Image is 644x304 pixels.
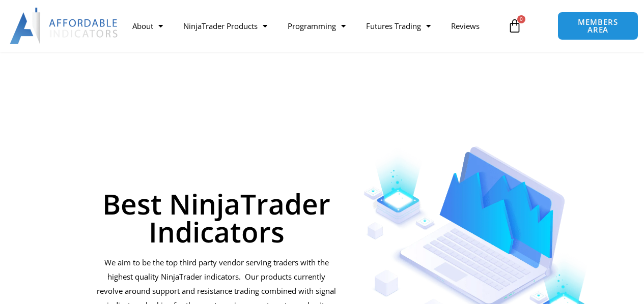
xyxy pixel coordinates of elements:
a: NinjaTrader Products [173,14,277,38]
nav: Menu [122,14,502,38]
img: LogoAI | Affordable Indicators – NinjaTrader [10,8,119,44]
a: About [122,14,173,38]
a: Reviews [441,14,490,38]
span: 0 [517,15,525,23]
h1: Best NinjaTrader Indicators [94,190,339,246]
a: MEMBERS AREA [557,12,638,40]
a: Futures Trading [356,14,441,38]
a: 0 [492,11,537,41]
span: MEMBERS AREA [568,18,628,34]
a: Programming [277,14,356,38]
